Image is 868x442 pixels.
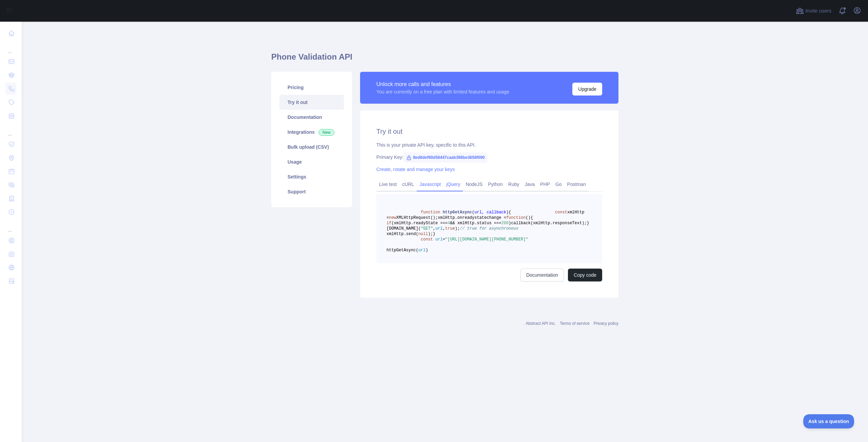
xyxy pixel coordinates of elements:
span: (xmlHttp.readyState === [391,221,448,226]
span: xmlHttp.onreadystatechange = [438,215,506,220]
a: Integrations New [279,125,344,140]
a: Privacy policy [594,321,618,326]
span: New [319,129,334,136]
button: Copy code [568,269,602,281]
span: // true for asynchronous [460,226,518,231]
div: Primary Key: [376,154,602,161]
span: } [587,221,589,226]
span: } [433,232,435,236]
span: ) [528,215,531,220]
div: ... [5,219,16,233]
span: 200 [501,221,509,226]
div: This is your private API key, specific to this API. [376,142,602,148]
span: function [421,210,440,215]
iframe: Toggle Customer Support [803,414,854,428]
a: Abstract API Inc. [526,321,556,326]
span: httpGetAsync [443,210,472,215]
span: , [443,226,445,231]
span: ); [455,226,460,231]
span: && xmlHttp.status === [450,221,501,226]
a: Documentation [520,269,564,281]
a: jQuery [443,179,463,190]
a: Try it out [279,95,344,110]
span: callback(xmlHttp.responseText); [511,221,587,226]
div: You are currently on a free plan with limited features and usage [376,88,509,95]
a: Go [553,179,565,190]
a: PHP [537,179,553,190]
a: Ruby [506,179,522,190]
a: Documentation [279,110,344,125]
span: Invite users [805,7,831,15]
span: const [555,210,567,215]
a: Postman [565,179,589,190]
span: { [509,210,511,215]
a: Settings [279,169,344,184]
span: httpGetAsync( [387,248,418,253]
span: "GET" [421,226,433,231]
a: Create, rotate and manage your keys [376,167,455,172]
span: "[URL][DOMAIN_NAME][PHONE_NUMBER]" [445,237,528,242]
div: ... [5,123,16,137]
div: Unlock more calls and features [376,80,509,88]
button: Upgrade [572,83,602,96]
span: null [418,232,428,236]
a: Terms of service [560,321,589,326]
h2: Try it out [376,127,602,136]
span: new [389,215,396,220]
span: url, callback [474,210,506,215]
a: Usage [279,154,344,169]
a: cURL [399,179,417,190]
span: 8ed8def90d58447caab398be3658f090 [403,152,488,163]
a: Pricing [279,80,344,95]
span: ) [509,221,511,226]
span: ); [428,232,433,236]
span: xmlHttp.send( [387,232,418,236]
span: { [531,215,533,220]
span: url [435,237,443,242]
button: Invite users [794,5,833,16]
span: 4 [448,221,450,226]
span: [DOMAIN_NAME]( [387,226,421,231]
a: Java [522,179,538,190]
span: ( [472,210,474,215]
h1: Phone Validation API [271,51,618,68]
span: ) [506,210,509,215]
span: XMLHttpRequest(); [396,215,438,220]
span: url [435,226,443,231]
span: const [421,237,433,242]
span: ) [426,248,428,253]
span: if [387,221,391,226]
span: true [445,226,455,231]
a: Javascript [417,179,443,190]
a: Live test [376,179,399,190]
div: ... [5,41,16,54]
span: , [433,226,435,231]
span: = [443,237,445,242]
a: Support [279,184,344,199]
span: function [506,215,526,220]
a: Bulk upload (CSV) [279,140,344,154]
a: Python [485,179,506,190]
span: ( [526,215,528,220]
span: url [418,248,426,253]
a: NodeJS [463,179,485,190]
